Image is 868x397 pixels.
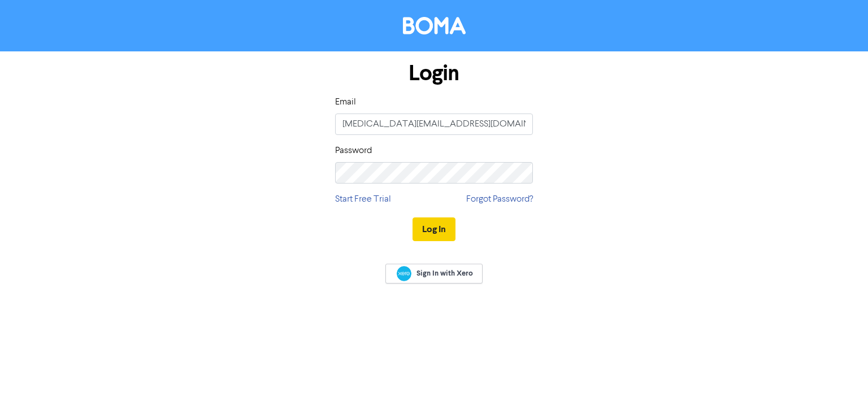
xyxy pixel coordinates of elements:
img: BOMA Logo [403,17,466,34]
a: Sign In with Xero [385,264,483,283]
img: Xero logo [397,266,411,281]
span: Sign In with Xero [416,268,473,278]
a: Forgot Password? [466,193,533,206]
label: Password [335,144,372,158]
h1: Login [335,60,533,86]
button: Log In [413,217,455,241]
a: Start Free Trial [335,193,391,206]
label: Email [335,95,356,109]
